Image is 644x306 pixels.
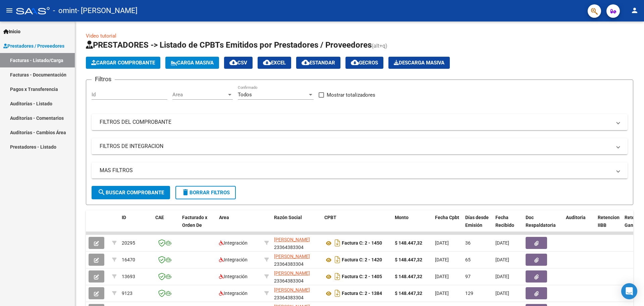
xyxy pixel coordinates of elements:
[395,215,409,220] span: Monto
[395,291,422,296] strong: $ 148.447,32
[435,291,449,296] span: [DATE]
[342,257,382,263] strong: Factura C: 2 - 1420
[395,257,422,262] strong: $ 148.447,32
[327,91,375,99] span: Mostrar totalizadores
[53,3,77,18] span: - omint
[122,274,135,279] span: 13693
[86,33,116,39] a: Video tutorial
[274,215,302,220] span: Razón Social
[324,215,336,220] span: CPBT
[395,240,422,246] strong: $ 148.447,32
[395,274,422,279] strong: $ 148.447,32
[271,210,322,240] datatable-header-cell: Razón Social
[351,58,359,66] mat-icon: cloud_download
[182,215,207,228] span: Facturado x Orden De
[100,118,611,126] mat-panel-title: FILTROS DEL COMPROBANTE
[219,291,248,296] span: Integración
[274,237,310,242] span: [PERSON_NAME]
[165,57,219,69] button: Carga Masiva
[229,60,247,66] span: CSV
[92,114,628,130] mat-expansion-panel-header: FILTROS DEL COMPROBANTE
[175,186,236,199] button: Borrar Filtros
[495,215,514,228] span: Fecha Recibido
[302,58,310,66] mat-icon: cloud_download
[342,291,382,296] strong: Factura C: 2 - 1384
[563,210,595,240] datatable-header-cell: Auditoria
[92,186,170,199] button: Buscar Comprobante
[274,269,319,284] div: 23364383304
[100,143,611,150] mat-panel-title: FILTROS DE INTEGRACION
[98,190,164,196] span: Buscar Comprobante
[495,240,509,246] span: [DATE]
[463,210,493,240] datatable-header-cell: Días desde Emisión
[274,270,310,276] span: [PERSON_NAME]
[92,74,115,84] h3: Filtros
[333,288,342,299] i: Descargar documento
[181,188,190,196] mat-icon: delete
[3,42,64,50] span: Prestadores / Proveedores
[345,57,383,69] button: Gecros
[122,291,132,296] span: 9123
[224,57,253,69] button: CSV
[274,236,319,250] div: 23364383304
[86,40,372,50] span: PRESTADORES -> Listado de CPBTs Emitidos por Prestadores / Proveedores
[435,274,449,279] span: [DATE]
[153,210,179,240] datatable-header-cell: CAE
[351,60,378,66] span: Gecros
[171,60,214,66] span: Carga Masiva
[598,215,620,228] span: Retencion IIBB
[274,287,310,293] span: [PERSON_NAME]
[394,60,444,66] span: Descarga Masiva
[595,210,622,240] datatable-header-cell: Retencion IIBB
[91,60,155,66] span: Cargar Comprobante
[263,58,271,66] mat-icon: cloud_download
[322,210,392,240] datatable-header-cell: CPBT
[465,215,489,228] span: Días desde Emisión
[219,240,248,246] span: Integración
[302,60,335,66] span: Estandar
[465,274,471,279] span: 97
[566,215,586,220] span: Auditoria
[372,43,387,49] span: (alt+q)
[435,257,449,262] span: [DATE]
[631,6,639,14] mat-icon: person
[216,210,262,240] datatable-header-cell: Area
[77,3,138,18] span: - [PERSON_NAME]
[495,274,509,279] span: [DATE]
[219,274,248,279] span: Integración
[465,291,473,296] span: 129
[465,240,471,246] span: 36
[219,215,229,220] span: Area
[122,257,135,262] span: 16470
[92,162,628,178] mat-expansion-panel-header: MAS FILTROS
[263,60,286,66] span: EXCEL
[495,257,509,262] span: [DATE]
[219,257,248,262] span: Integración
[333,271,342,282] i: Descargar documento
[523,210,563,240] datatable-header-cell: Doc Respaldatoria
[333,254,342,265] i: Descargar documento
[122,240,135,246] span: 20295
[526,215,556,228] span: Doc Respaldatoria
[621,283,637,299] div: Open Intercom Messenger
[274,286,319,300] div: 23364383304
[172,92,227,98] span: Area
[98,188,106,196] mat-icon: search
[122,215,126,220] span: ID
[274,253,319,267] div: 23364383304
[432,210,463,240] datatable-header-cell: Fecha Cpbt
[342,241,382,246] strong: Factura C: 2 - 1450
[92,138,628,154] mat-expansion-panel-header: FILTROS DE INTEGRACION
[388,57,450,69] button: Descarga Masiva
[238,92,252,98] span: Todos
[342,274,382,279] strong: Factura C: 2 - 1405
[3,28,20,35] span: Inicio
[435,215,459,220] span: Fecha Cpbt
[155,215,164,220] span: CAE
[5,6,13,14] mat-icon: menu
[258,57,291,69] button: EXCEL
[333,238,342,248] i: Descargar documento
[392,210,432,240] datatable-header-cell: Monto
[493,210,523,240] datatable-header-cell: Fecha Recibido
[296,57,340,69] button: Estandar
